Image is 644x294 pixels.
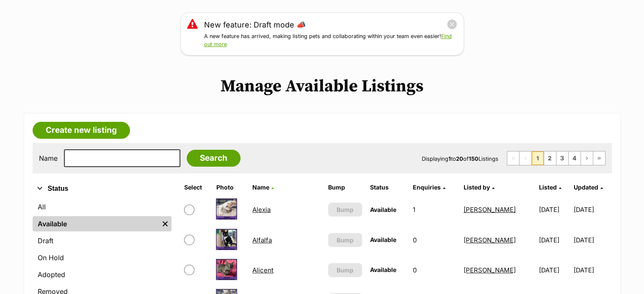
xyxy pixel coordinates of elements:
[328,233,362,247] button: Bump
[33,199,171,214] a: All
[574,184,603,191] a: Updated
[569,151,580,165] a: Page 4
[412,184,440,191] span: translation missing: en.admin.listings.index.attributes.enquiries
[574,256,611,285] td: [DATE]
[409,225,459,255] td: 0
[574,225,611,255] td: [DATE]
[539,184,561,191] a: Listed
[464,266,516,274] a: [PERSON_NAME]
[370,266,396,273] span: Available
[409,256,459,285] td: 0
[581,151,593,165] a: Next page
[204,19,306,30] a: New feature: Draft mode 📣
[33,122,130,139] a: Create new listing
[593,151,605,165] a: Last page
[370,206,396,213] span: Available
[448,155,451,162] strong: 1
[181,181,212,194] th: Select
[456,155,463,162] strong: 20
[464,184,495,191] a: Listed by
[39,154,58,162] label: Name
[187,150,240,167] input: Search
[216,198,237,220] img: Alexia
[447,19,457,30] button: close
[574,184,598,191] span: Updated
[556,151,568,165] a: Page 3
[33,233,171,248] a: Draft
[33,267,171,282] a: Adopted
[520,151,531,165] span: Previous page
[213,181,248,194] th: Photo
[328,203,362,217] button: Bump
[252,206,271,214] a: Alexia
[507,151,605,165] nav: Pagination
[539,184,557,191] span: Listed
[409,195,459,224] td: 1
[370,236,396,243] span: Available
[33,183,171,194] button: Status
[252,266,274,274] a: Alicent
[574,195,611,224] td: [DATE]
[464,206,516,214] a: [PERSON_NAME]
[536,225,573,255] td: [DATE]
[252,236,272,244] a: Alfalfa
[464,236,516,244] a: [PERSON_NAME]
[464,184,490,191] span: Listed by
[469,155,478,162] strong: 150
[159,216,171,231] a: Remove filter
[204,33,457,49] p: A new feature has arrived, making listing pets and collaborating within your team even easier!
[204,33,452,47] a: Find out more
[252,184,269,191] span: Name
[216,229,237,250] img: Alfalfa
[507,151,519,165] span: First page
[422,155,498,162] span: Displaying to of Listings
[325,181,366,194] th: Bump
[328,263,362,277] button: Bump
[536,195,573,224] td: [DATE]
[337,266,354,275] span: Bump
[33,250,171,265] a: On Hold
[337,205,354,214] span: Bump
[252,184,274,191] a: Name
[536,256,573,285] td: [DATE]
[532,151,544,165] span: Page 1
[33,216,159,231] a: Available
[412,184,445,191] a: Enquiries
[544,151,556,165] a: Page 2
[337,236,354,245] span: Bump
[366,181,408,194] th: Status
